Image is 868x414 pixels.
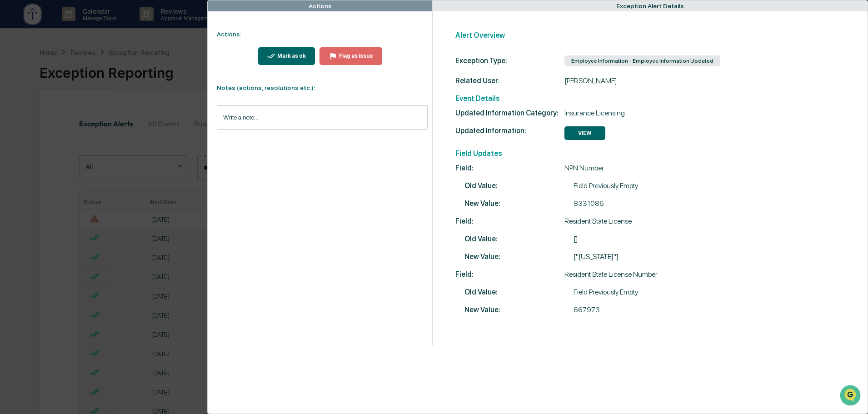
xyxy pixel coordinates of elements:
div: 8331086 [464,199,854,208]
img: 8933085812038_c878075ebb4cc5468115_72.jpg [19,70,35,86]
span: • [75,124,79,131]
span: Updated Information: [455,126,564,135]
img: Tammy Steffen [9,140,24,154]
button: Mark as ok [258,47,315,65]
span: Updated Information Category: [455,109,564,117]
div: Flag as issue [337,53,373,59]
div: Field Previously Empty [464,181,854,190]
h2: Field Updates [455,149,854,158]
div: 667973 [464,305,854,314]
div: Past conversations [9,101,61,108]
span: [DATE] [80,148,99,155]
div: NPN Number [455,164,854,172]
button: Flag as issue [319,47,382,65]
div: Mark as ok [275,53,306,59]
span: Pylon [90,225,110,232]
span: New Value: [464,252,574,261]
iframe: Open customer support [839,384,863,409]
img: Tammy Steffen [9,115,24,130]
strong: Notes (actions, resolutions etc.): [217,84,315,91]
span: [PERSON_NAME] [28,148,74,155]
div: Actions [309,2,332,10]
div: Resident State License [455,217,854,225]
h2: Event Details [455,94,854,103]
div: Field Previously Empty [464,288,854,296]
span: [PERSON_NAME] [28,124,74,131]
h2: Alert Overview [455,31,854,40]
a: 🗄️Attestations [62,182,116,199]
span: New Value: [464,199,574,208]
span: Field: [455,217,564,225]
div: 🔎 [9,204,16,211]
button: VIEW [564,126,605,140]
a: Powered byPylon [64,225,110,232]
span: [DATE] [80,124,99,131]
span: Old Value: [464,234,574,243]
button: See all [141,99,165,110]
span: Data Lookup [18,203,57,212]
div: 🖐️ [9,187,16,194]
div: Exception Alert Details [616,2,684,10]
span: Related User: [455,76,564,85]
p: How can we help? [9,19,165,34]
a: 🔎Data Lookup [5,200,61,216]
span: Attestations [75,186,113,195]
div: Start new chat [41,70,149,79]
strong: Actions: [217,30,241,38]
div: 🗄️ [66,187,73,194]
span: Field: [455,164,564,172]
div: Employee Information - Employee Information Updated [564,55,720,66]
div: Resident State License Number [455,270,854,279]
span: Old Value: [464,181,574,190]
span: Preclearance [18,186,59,195]
span: Old Value: [464,288,574,296]
span: • [75,148,79,155]
div: We're available if you need us! [41,79,125,86]
img: 1746055101610-c473b297-6a78-478c-a979-82029cc54cd1 [9,70,25,86]
div: Insurance Licensing [455,109,854,117]
div: [] [464,234,854,243]
div: [PERSON_NAME] [455,76,854,85]
div: Exception Type: [455,56,564,65]
span: Field: [455,270,564,279]
button: Start new chat [155,72,165,83]
div: ["[US_STATE]"] [464,252,854,261]
a: 🖐️Preclearance [5,182,62,199]
span: New Value: [464,305,574,314]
